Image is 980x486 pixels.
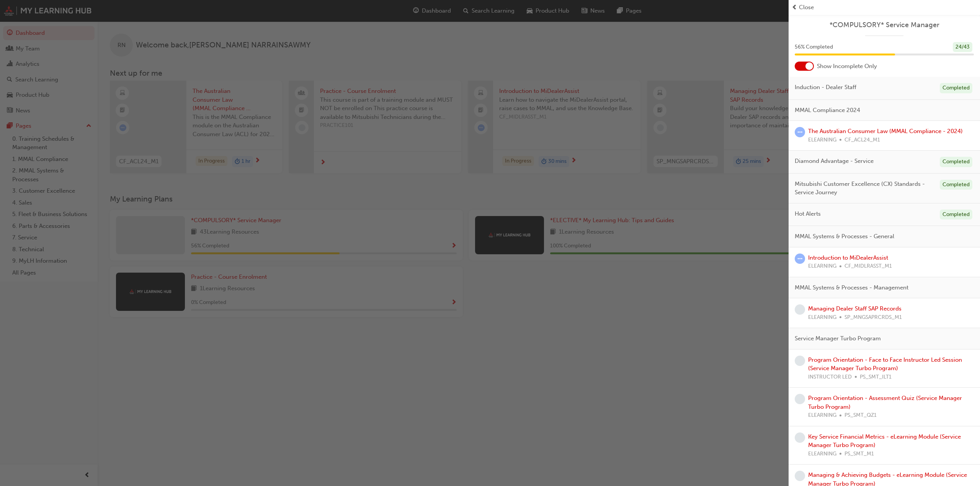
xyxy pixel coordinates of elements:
span: 56 % Completed [795,43,833,52]
span: PS_SMT_QZ1 [844,411,877,420]
span: learningRecordVerb_NONE-icon [795,304,805,315]
span: Induction - Dealer Staff [795,83,856,92]
div: 24 / 43 [953,42,972,52]
span: Hot Alerts [795,210,821,218]
span: MMAL Compliance 2024 [795,106,860,115]
span: INSTRUCTOR LED [808,373,852,382]
a: Key Service Financial Metrics - eLearning Module (Service Manager Turbo Program) [808,433,961,449]
a: The Australian Consumer Law (MMAL Compliance - 2024) [808,128,963,135]
span: MMAL Systems & Processes - Management [795,283,908,292]
span: SP_MNGSAPRCRDS_M1 [844,313,902,322]
span: learningRecordVerb_NONE-icon [795,394,805,404]
span: learningRecordVerb_NONE-icon [795,356,805,366]
span: learningRecordVerb_ATTEMPT-icon [795,127,805,137]
span: prev-icon [792,3,797,12]
a: *COMPULSORY* Service Manager [795,21,974,29]
a: Program Orientation - Assessment Quiz (Service Manager Turbo Program) [808,395,962,410]
span: ELEARNING [808,450,836,458]
a: Program Orientation - Face to Face Instructor Led Session (Service Manager Turbo Program) [808,356,962,372]
span: Service Manager Turbo Program [795,334,881,343]
span: ELEARNING [808,313,836,322]
div: Completed [940,210,972,220]
a: Managing Dealer Staff SAP Records [808,305,902,312]
span: Mitsubishi Customer Excellence (CX) Standards - Service Journey [795,180,934,197]
span: PS_SMT_ILT1 [860,373,892,382]
span: Diamond Advantage - Service [795,157,874,166]
span: Show Incomplete Only [817,62,877,71]
span: MMAL Systems & Processes - General [795,232,894,241]
span: Close [799,3,814,12]
span: ELEARNING [808,411,836,420]
a: Introduction to MiDealerAssist [808,254,888,261]
span: CF_ACL24_M1 [844,136,880,145]
div: Completed [940,83,972,93]
span: learningRecordVerb_NONE-icon [795,432,805,443]
span: ELEARNING [808,262,836,271]
div: Completed [940,180,972,190]
span: learningRecordVerb_NONE-icon [795,471,805,481]
span: learningRecordVerb_ATTEMPT-icon [795,254,805,264]
button: prev-iconClose [792,3,977,12]
span: PS_SMT_M1 [844,450,874,458]
div: Completed [940,157,972,167]
span: CF_MIDLRASST_M1 [844,262,892,271]
span: ELEARNING [808,136,836,145]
